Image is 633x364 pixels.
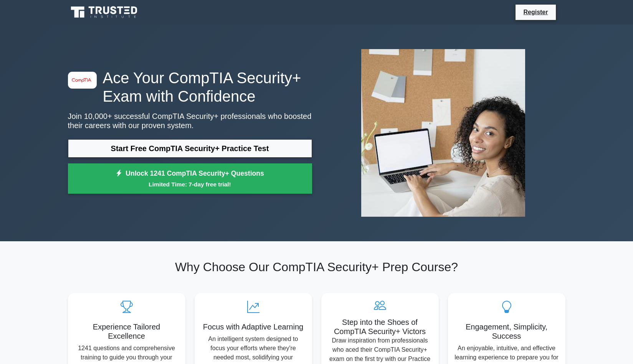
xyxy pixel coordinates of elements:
[74,322,179,341] h5: Experience Tailored Excellence
[327,318,433,336] h5: Step into the Shoes of CompTIA Security+ Victors
[68,69,312,105] h1: Ace Your CompTIA Security+ Exam with Confidence
[68,112,312,130] p: Join 10,000+ successful CompTIA Security+ professionals who boosted their careers with our proven...
[68,139,312,158] a: Start Free CompTIA Security+ Practice Test
[201,322,306,331] h5: Focus with Adaptive Learning
[519,7,552,17] a: Register
[68,163,312,194] a: Unlock 1241 CompTIA Security+ QuestionsLimited Time: 7-day free trial!
[78,180,302,189] small: Limited Time: 7-day free trial!
[68,260,565,274] h2: Why Choose Our CompTIA Security+ Prep Course?
[454,322,559,341] h5: Engagement, Simplicity, Success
